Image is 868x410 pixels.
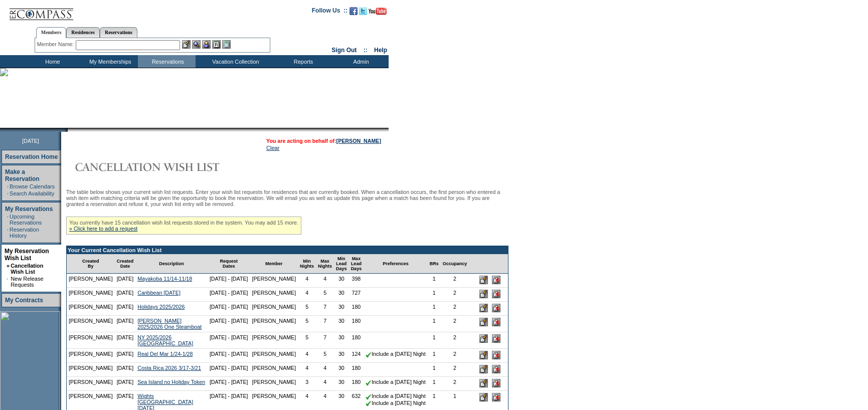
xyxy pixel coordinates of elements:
a: NY 2025/2026 [GEOGRAPHIC_DATA] [137,334,193,346]
input: Edit this Request [479,276,488,284]
div: Member Name: [37,40,76,49]
td: [DATE] [115,274,136,288]
a: New Release Requests [11,276,43,288]
td: 398 [349,274,364,288]
td: [DATE] [115,288,136,302]
td: [PERSON_NAME] [250,316,298,332]
td: [DATE] [115,349,136,363]
nobr: [DATE] - [DATE] [210,365,248,371]
td: Max Nights [316,254,334,274]
td: · [7,190,9,196]
td: Occupancy [441,254,469,274]
input: Edit this Request [479,365,488,373]
input: Delete this Request [492,379,500,387]
td: 7 [316,302,334,316]
a: Clear [266,145,279,151]
img: Cancellation Wish List [66,157,267,177]
td: Your Current Cancellation Wish List [67,246,508,254]
td: [PERSON_NAME] [250,377,298,391]
td: 7 [316,316,334,332]
span: You are acting on behalf of: [266,138,381,144]
td: [PERSON_NAME] [67,288,115,302]
td: 4 [316,363,334,377]
td: 3 [298,377,316,391]
a: Residences [66,27,100,38]
td: 2 [441,377,469,391]
td: [PERSON_NAME] [250,274,298,288]
a: Sea Island no Holiday Token [137,379,205,385]
input: Delete this Request [492,365,500,373]
img: promoShadowLeftCorner.gif [64,128,68,132]
td: · [7,227,9,239]
td: 180 [349,316,364,332]
a: [PERSON_NAME] [336,138,381,144]
td: 180 [349,302,364,316]
a: Browse Calendars [10,183,55,189]
td: 4 [298,288,316,302]
a: » Click here to add a request [69,226,137,232]
td: 5 [298,332,316,349]
img: chkSmaller.gif [366,380,372,386]
td: Min Nights [298,254,316,274]
img: Become our fan on Facebook [350,7,358,15]
span: :: [364,47,368,54]
td: [PERSON_NAME] [250,288,298,302]
input: Edit this Request [479,334,488,343]
td: 30 [334,302,349,316]
td: 2 [441,316,469,332]
td: 1 [428,316,441,332]
nobr: [DATE] - [DATE] [210,351,248,357]
a: Become our fan on Facebook [350,10,358,16]
td: 4 [316,274,334,288]
td: 5 [316,288,334,302]
img: Impersonate [202,40,211,49]
td: Request Dates [208,254,250,274]
td: [PERSON_NAME] [67,316,115,332]
td: 30 [334,288,349,302]
td: [PERSON_NAME] [250,349,298,363]
td: [PERSON_NAME] [67,363,115,377]
nobr: [DATE] - [DATE] [210,393,248,399]
td: 2 [441,274,469,288]
td: 2 [441,332,469,349]
td: [DATE] [115,363,136,377]
td: 1 [428,274,441,288]
td: 2 [441,288,469,302]
nobr: [DATE] - [DATE] [210,379,248,385]
td: Admin [331,55,389,68]
input: Delete this Request [492,290,500,298]
a: Upcoming Reservations [10,214,42,226]
nobr: Include a [DATE] Night [366,400,426,406]
nobr: [DATE] - [DATE] [210,276,248,282]
td: 2 [441,349,469,363]
input: Delete this Request [492,318,500,326]
td: Min Lead Days [334,254,349,274]
td: [PERSON_NAME] [67,302,115,316]
input: Edit this Request [479,290,488,298]
a: Subscribe to our YouTube Channel [369,10,387,16]
input: Delete this Request [492,276,500,284]
a: Costa Rica 2026 3/17-3/21 [137,365,201,371]
input: Delete this Request [492,351,500,359]
img: b_edit.gif [182,40,191,49]
td: [PERSON_NAME] [67,274,115,288]
td: [DATE] [115,377,136,391]
td: 4 [298,363,316,377]
a: Real Del Mar 1/24-1/28 [137,351,193,357]
td: Preferences [364,254,428,274]
td: 4 [298,274,316,288]
img: chkSmaller.gif [366,352,372,358]
td: [DATE] [115,332,136,349]
input: Edit this Request [479,351,488,359]
b: » [7,263,10,269]
td: 4 [316,377,334,391]
a: Reservations [100,27,137,38]
img: Reservations [212,40,221,49]
td: 30 [334,363,349,377]
a: [PERSON_NAME] 2025/2026 One Steamboat [137,318,202,330]
a: Reservation Home [5,153,58,160]
td: 1 [428,288,441,302]
nobr: [DATE] - [DATE] [210,290,248,296]
td: 727 [349,288,364,302]
td: · [7,276,10,288]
